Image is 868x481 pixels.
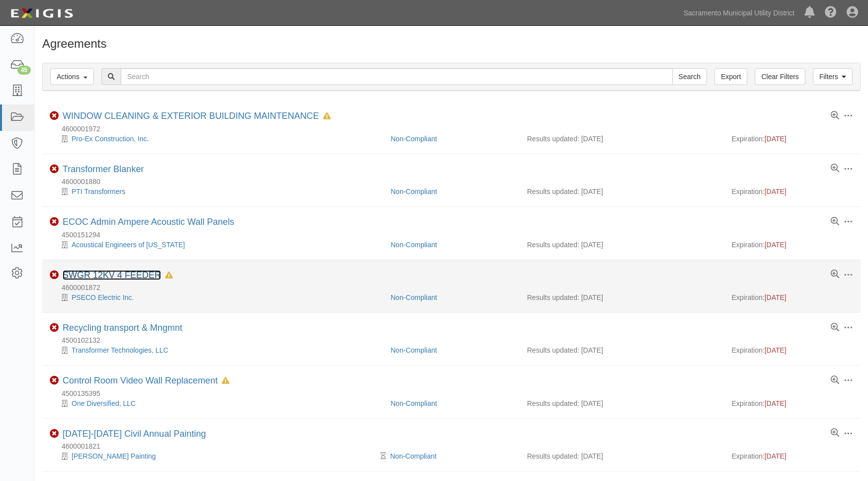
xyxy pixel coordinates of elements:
span: [DATE] [765,293,787,301]
a: View results summary [831,111,839,120]
a: WINDOW CLEANING & EXTERIOR BUILDING MAINTENANCE [63,111,319,121]
div: 4600001880 [50,177,861,187]
a: Control Room Video Wall Replacement [63,376,218,385]
div: PTI Transformers [50,187,383,196]
div: Expiration: [731,134,853,144]
div: Results updated: [DATE] [527,398,717,408]
a: Acoustical Engineers of [US_STATE] [72,241,185,249]
div: Results updated: [DATE] [527,451,717,461]
a: Filters [813,68,853,85]
a: [PERSON_NAME] Painting [72,452,156,460]
a: View results summary [831,164,839,173]
a: Non-Compliant [391,293,437,301]
a: View results summary [831,376,839,385]
div: Pro-Ex Construction, Inc. [50,134,383,144]
a: ECOC Admin Ampere Acoustic Wall Panels [63,217,234,227]
a: PTI Transformers [72,188,125,195]
span: [DATE] [765,241,787,249]
a: Non-Compliant [391,135,437,143]
div: Transformer Technologies, LLC [50,345,383,355]
input: Search [672,68,707,85]
i: Pending Review [381,453,386,460]
a: Clear Filters [755,68,805,85]
a: Export [714,68,747,85]
i: Non-Compliant [50,111,59,120]
button: Actions [50,68,94,85]
div: Expiration: [731,240,853,250]
div: Expiration: [731,451,853,461]
i: Non-Compliant [50,271,59,280]
span: [DATE] [765,399,787,407]
span: [DATE] [765,135,787,143]
span: Actions [57,73,79,81]
i: Non-Compliant [50,217,59,226]
a: [DATE]-[DATE] Civil Annual Painting [63,429,206,439]
div: 4500135395 [50,388,861,398]
div: Results updated: [DATE] [527,292,717,302]
div: Expiration: [731,345,853,355]
a: Transformer Blanker [63,164,144,174]
div: Expiration: [731,398,853,408]
div: 4600001821 [50,441,861,451]
div: Recycling transport & Mngmnt [63,323,182,334]
a: One Diversified, LLC [72,399,136,407]
div: Results updated: [DATE] [527,345,717,355]
div: Acoustical Engineers of California [50,240,383,250]
div: Results updated: [DATE] [527,134,717,144]
a: Non-Compliant [390,452,436,460]
div: 4500151294 [50,230,861,240]
div: Control Room Video Wall Replacement [63,376,230,386]
a: Sacramento Municipal Utility District [679,3,799,23]
i: Non-Compliant [50,376,59,385]
div: 4600001872 [50,283,861,292]
div: 4500102132 [50,335,861,345]
div: Expiration: [731,187,853,196]
h1: Agreements [42,37,861,50]
a: View results summary [831,270,839,279]
a: PSECO Electric Inc. [72,293,134,301]
i: In Default since 09/12/2025 [323,113,331,120]
div: Anchor Singh Painting [50,451,383,461]
img: logo-5460c22ac91f19d4615b14bd174203de0afe785f0fc80cf4dbbc73dc1793850b.png [7,4,76,22]
span: [DATE] [765,188,787,195]
div: Results updated: [DATE] [527,187,717,196]
input: Search [121,68,673,85]
i: In Default since 07/22/2025 [165,272,173,279]
div: 4600001972 [50,124,861,134]
a: SWGR 12KV 4 FEEDER [63,270,161,280]
a: Non-Compliant [391,346,437,354]
span: [DATE] [765,452,787,460]
div: ECOC Admin Ampere Acoustic Wall Panels [63,217,234,228]
div: Results updated: [DATE] [527,240,717,250]
div: PSECO Electric Inc. [50,292,383,302]
i: Non-Compliant [50,165,59,174]
a: Non-Compliant [391,241,437,249]
div: One Diversified, LLC [50,398,383,408]
div: 45 [17,66,31,75]
i: Non-Compliant [50,323,59,332]
a: View results summary [831,429,839,438]
a: Recycling transport & Mngmnt [63,323,182,333]
span: [DATE] [765,346,787,354]
div: SWGR 12KV 4 FEEDER [63,270,173,281]
i: In Default since 08/31/2025 [222,378,230,385]
a: View results summary [831,323,839,332]
i: Non-Compliant [50,429,59,438]
a: Non-Compliant [391,188,437,195]
a: Non-Compliant [391,399,437,407]
div: 2024-2025 Civil Annual Painting [63,429,206,440]
a: Transformer Technologies, LLC [72,346,168,354]
a: View results summary [831,217,839,226]
a: Pro-Ex Construction, Inc. [72,135,149,143]
i: Help Center - Complianz [825,7,837,19]
div: Transformer Blanker [63,164,144,175]
div: Expiration: [731,292,853,302]
div: WINDOW CLEANING & EXTERIOR BUILDING MAINTENANCE [63,111,331,122]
